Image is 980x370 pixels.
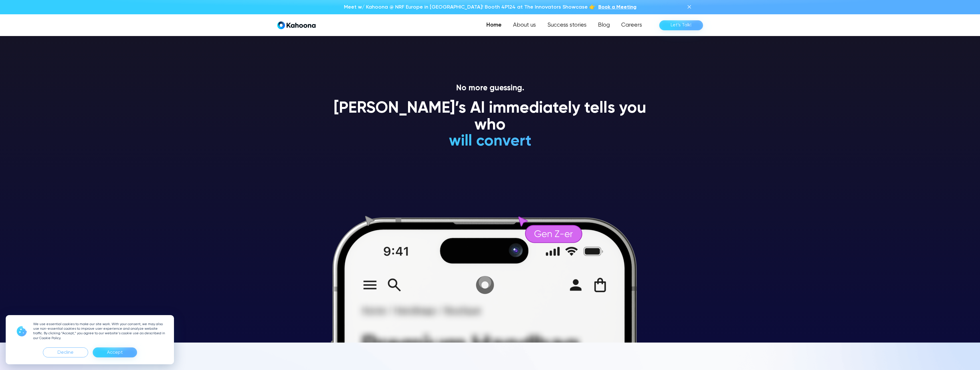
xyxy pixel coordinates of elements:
[344,3,595,11] p: Meet w/ Kahoona @ NRF Europe in [GEOGRAPHIC_DATA]! Booth 4P124 at The Innovators Showcase 👉
[33,322,167,341] p: We use essential cookies to make our site work. With your consent, we may also use non-essential ...
[277,21,316,29] a: home
[598,5,636,10] span: Book a Meeting
[58,348,74,357] div: Decline
[659,20,703,30] a: Let’s Talk!
[592,19,615,31] a: Blog
[507,19,542,31] a: About us
[671,21,692,30] div: Let’s Talk!
[327,100,653,134] h1: [PERSON_NAME]’s AI immediately tells you who
[615,19,648,31] a: Careers
[542,19,592,31] a: Success stories
[406,133,574,150] h1: will convert
[535,230,573,237] g: Gen Z-er
[598,3,636,11] a: Book a Meeting
[481,19,507,31] a: Home
[93,347,137,357] div: Accept
[107,348,123,357] div: Accept
[43,347,88,357] div: Decline
[327,83,653,93] p: No more guessing.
